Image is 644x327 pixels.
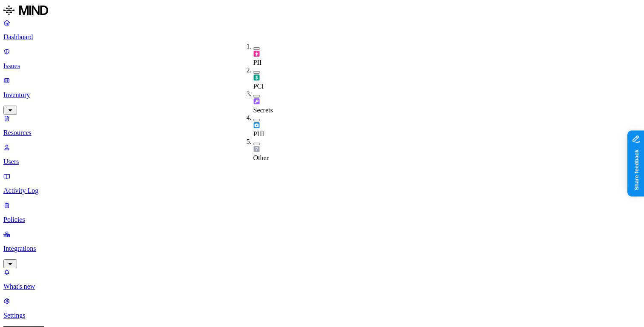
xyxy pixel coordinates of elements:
img: MIND [3,3,48,17]
a: What's new [3,268,641,290]
img: pci.svg [253,74,260,81]
a: MIND [3,3,641,19]
img: secret.svg [253,98,260,105]
a: Policies [3,201,641,224]
a: Settings [3,297,641,319]
p: Dashboard [3,33,641,41]
p: Integrations [3,245,641,252]
p: Resources [3,129,641,137]
p: What's new [3,283,641,290]
p: Issues [3,62,641,70]
a: Users [3,143,641,166]
a: Inventory [3,77,641,113]
p: Inventory [3,91,641,99]
p: Activity Log [3,187,641,195]
span: PHI [253,130,264,138]
span: Other [253,154,269,161]
a: Activity Log [3,172,641,195]
a: Integrations [3,230,641,267]
span: PII [253,59,262,66]
p: Policies [3,216,641,224]
a: Dashboard [3,19,641,41]
span: Secrets [253,106,273,114]
img: pii.svg [253,50,260,57]
span: PCI [253,83,264,90]
a: Issues [3,48,641,70]
p: Settings [3,312,641,319]
a: Resources [3,115,641,137]
img: other.svg [253,146,260,152]
p: Users [3,158,641,166]
img: phi.svg [253,122,260,129]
